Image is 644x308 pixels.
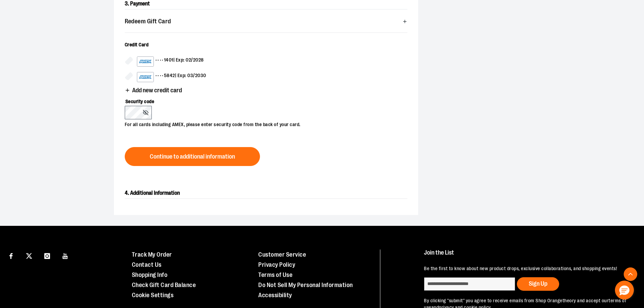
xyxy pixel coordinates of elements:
p: For all cards including AMEX, please enter security code from the back of your card. [125,119,401,128]
button: Redeem Gift Card [125,15,407,28]
button: Add new credit card [125,87,182,95]
input: American Express card example showing the 15-digit card numberAmerican Express card example showi... [125,56,133,65]
img: Twitter [26,253,32,259]
button: Continue to additional information [125,147,260,166]
a: Visit our Instagram page [41,250,53,261]
a: Visit our Facebook page [5,250,17,261]
a: Contact Us [132,261,162,268]
span: Sign Up [529,280,547,287]
div: •••• 1401 | Exp: 02/2028 [137,56,204,67]
input: enter email [424,277,515,291]
h2: 4. Additional Information [125,188,407,199]
span: Credit Card [125,42,149,47]
button: Hello, have a question? Let’s chat. [615,281,634,300]
img: American Express card example showing the 15-digit card number [139,57,152,66]
a: Check Gift Card Balance [132,282,196,288]
span: Continue to additional information [150,153,235,160]
button: Back To Top [624,267,637,281]
a: Privacy Policy [258,261,295,268]
a: Accessibility [258,292,292,299]
h4: Join the List [424,250,628,262]
a: Customer Service [258,251,306,258]
a: Cookie Settings [132,292,174,299]
a: Track My Order [132,251,172,258]
a: Do Not Sell My Personal Information [258,282,353,288]
a: Visit our Youtube page [59,250,71,261]
span: Add new credit card [132,87,182,94]
a: Shopping Info [132,271,168,278]
img: American Express card example showing the 15-digit card number [139,73,152,81]
input: American Express card example showing the 15-digit card numberAmerican Express card example showi... [125,72,133,80]
a: Terms of Use [258,271,292,278]
div: •••• 5842 | Exp: 03/2030 [137,72,206,82]
label: Security code [125,94,401,106]
p: Be the first to know about new product drops, exclusive collaborations, and shopping events! [424,265,628,272]
span: Redeem Gift Card [125,18,171,25]
a: Visit our X page [23,250,35,261]
button: Sign Up [517,277,559,291]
